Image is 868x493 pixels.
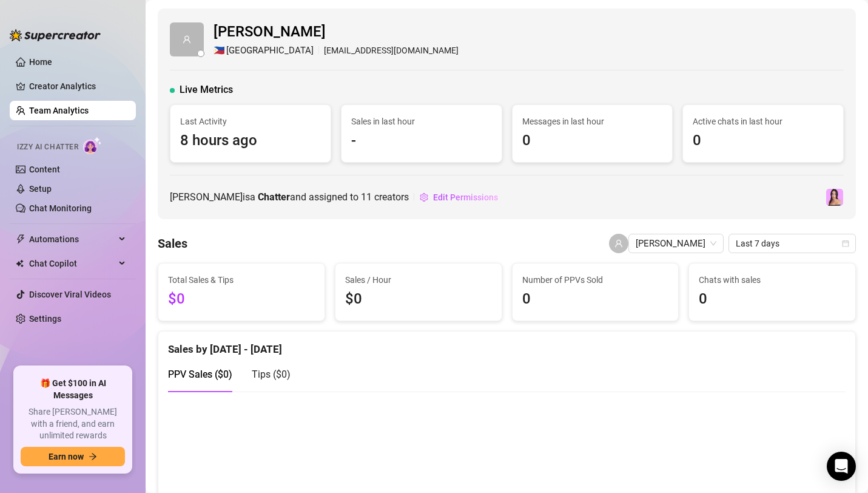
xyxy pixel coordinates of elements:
span: Total Sales & Tips [168,273,315,287]
span: PPV Sales ( $0 ) [168,369,232,380]
a: Discover Viral Videos [29,290,111,299]
span: user [614,239,623,248]
span: Live Metrics [180,83,233,97]
span: Alexis Federis [636,234,716,253]
a: Settings [29,314,61,324]
span: Edit Permissions [433,192,498,202]
span: $0 [345,288,492,311]
span: Share [PERSON_NAME] with a friend, and earn unlimited rewards [21,406,125,442]
img: AI Chatter [83,137,102,154]
span: Izzy AI Chatter [17,141,78,153]
span: Number of PPVs Sold [522,273,669,287]
div: [EMAIL_ADDRESS][DOMAIN_NAME] [214,44,459,58]
span: setting [420,193,428,202]
span: arrow-right [89,452,97,461]
span: 8 hours ago [180,129,321,152]
img: logo-BBDzfeDw.svg [10,29,101,41]
img: Chat Copilot [16,259,24,268]
span: Earn now [49,452,84,461]
img: Rynn [826,189,843,206]
span: [GEOGRAPHIC_DATA] [226,44,314,58]
span: 🇵🇭 [214,44,225,58]
span: Tips ( $0 ) [252,369,291,380]
span: $0 [168,288,315,311]
span: Active chats in last hour [693,115,833,128]
span: 0 [522,129,663,152]
a: Creator Analytics [29,76,126,96]
span: [PERSON_NAME] is a and assigned to creators [170,189,409,205]
h4: Sales [158,235,187,252]
span: Sales in last hour [351,115,492,128]
a: Home [29,57,52,67]
span: calendar [842,240,849,247]
span: [PERSON_NAME] [214,21,459,44]
button: Earn nowarrow-right [21,447,125,466]
span: user [183,35,191,44]
span: Messages in last hour [522,115,663,128]
span: - [351,129,492,152]
span: Chat Copilot [29,254,115,273]
div: Sales by [DATE] - [DATE] [168,331,846,358]
span: Last 7 days [736,234,849,253]
a: Setup [29,184,52,194]
div: Open Intercom Messenger [827,452,856,481]
span: thunderbolt [16,234,25,244]
a: Content [29,165,60,174]
button: Edit Permissions [419,188,499,207]
span: Chats with sales [699,273,846,287]
span: 🎁 Get $100 in AI Messages [21,378,125,401]
span: Automations [29,229,115,249]
a: Team Analytics [29,106,89,115]
span: Sales / Hour [345,273,492,287]
span: 0 [522,288,669,311]
span: 0 [693,129,833,152]
span: 0 [699,288,846,311]
span: 11 [361,191,372,203]
b: Chatter [258,191,290,203]
a: Chat Monitoring [29,203,92,213]
span: Last Activity [180,115,321,128]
